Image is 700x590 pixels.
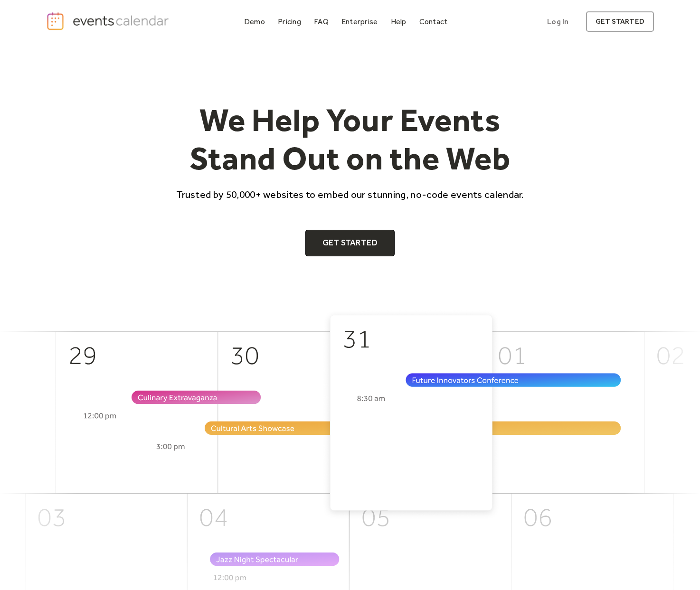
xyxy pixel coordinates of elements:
[274,15,305,28] a: Pricing
[278,19,301,24] div: Pricing
[391,19,407,24] div: Help
[419,19,448,24] div: Contact
[305,230,395,256] a: Get Started
[314,19,329,24] div: FAQ
[387,15,410,28] a: Help
[240,15,269,28] a: Demo
[341,19,378,24] div: Enterprise
[338,15,381,28] a: Enterprise
[244,19,265,24] div: Demo
[168,187,532,201] p: Trusted by 50,000+ websites to embed our stunning, no-code events calendar.
[168,101,532,178] h1: We Help Your Events Stand Out on the Web
[586,11,654,32] a: get started
[416,15,452,28] a: Contact
[538,11,578,32] a: Log In
[310,15,332,28] a: FAQ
